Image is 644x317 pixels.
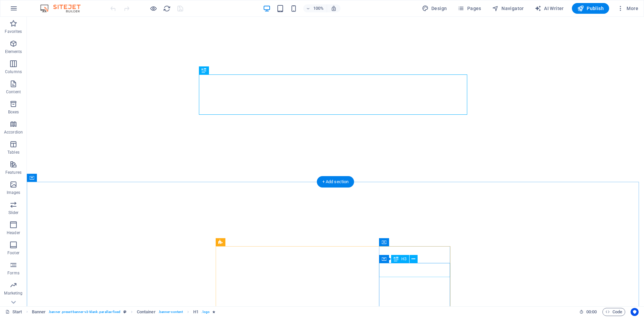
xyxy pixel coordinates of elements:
[422,5,447,12] span: Design
[7,230,20,235] p: Header
[137,308,156,316] span: Click to select. Double-click to edit
[614,3,641,14] button: More
[579,308,597,316] h6: Session time
[123,310,126,314] i: This element is a customizable preset
[617,5,638,12] span: More
[591,309,592,314] span: :
[605,308,622,316] span: Code
[419,3,450,14] div: Design (Ctrl+Alt+Y)
[8,210,19,215] p: Slider
[401,257,406,261] span: H3
[532,3,567,14] button: AI Writer
[458,5,481,12] span: Pages
[48,308,120,316] span: . banner .preset-banner-v3-klank .parallax-fixed
[32,308,46,316] span: Click to select. Double-click to edit
[4,129,23,135] p: Accordion
[163,5,171,12] i: Reload page
[7,270,19,276] p: Forms
[5,69,22,74] p: Columns
[455,3,484,14] button: Pages
[158,308,183,316] span: . banner-content
[586,308,597,316] span: 00 00
[492,5,524,12] span: Navigator
[631,308,639,316] button: Usercentrics
[572,3,609,14] button: Publish
[5,49,22,54] p: Elements
[602,308,625,316] button: Code
[577,5,604,12] span: Publish
[419,3,450,14] button: Design
[331,5,337,11] i: On resize automatically adjust zoom level to fit chosen device.
[163,4,171,12] button: reload
[7,250,19,256] p: Footer
[317,176,354,188] div: + Add section
[39,4,89,12] img: Editor Logo
[535,5,564,12] span: AI Writer
[5,308,22,316] a: Click to cancel selection. Double-click to open Pages
[303,4,327,12] button: 100%
[4,290,22,296] p: Marketing
[193,308,199,316] span: Click to select. Double-click to edit
[7,150,19,155] p: Tables
[8,109,19,115] p: Boxes
[313,4,324,12] h6: 100%
[212,310,215,314] i: Element contains an animation
[5,29,22,34] p: Favorites
[7,190,20,195] p: Images
[149,4,157,12] button: Click here to leave preview mode and continue editing
[201,308,209,316] span: . logo
[32,308,215,316] nav: breadcrumb
[6,89,21,95] p: Content
[5,170,21,175] p: Features
[489,3,527,14] button: Navigator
